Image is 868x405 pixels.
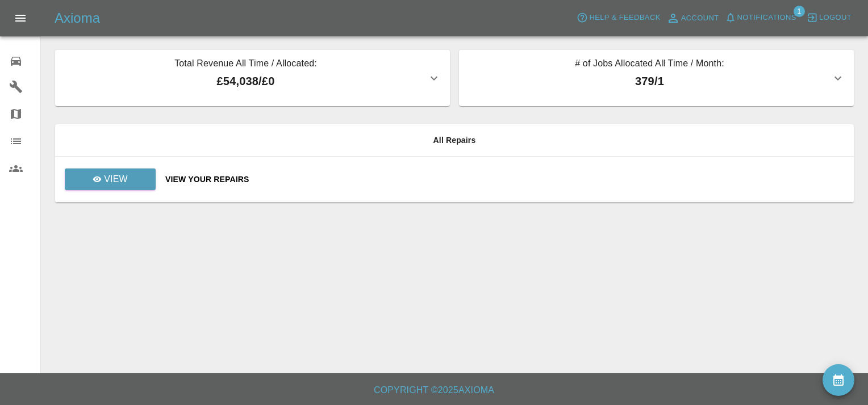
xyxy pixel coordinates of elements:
span: Notifications [737,11,796,24]
button: Open drawer [7,5,34,32]
button: Notifications [722,9,799,27]
p: £54,038 / £0 [64,73,427,90]
span: 1 [794,6,805,17]
button: Logout [804,9,854,27]
p: View [104,172,128,186]
span: Logout [819,11,852,24]
a: Account [663,9,722,27]
h6: Copyright © 2025 Axioma [9,382,859,398]
span: Account [681,12,719,25]
h5: Axioma [55,9,100,27]
a: View Your Repairs [165,174,845,185]
p: Total Revenue All Time / Allocated: [64,57,427,73]
button: Total Revenue All Time / Allocated:£54,038/£0 [55,50,450,106]
a: View [65,168,156,190]
button: Help & Feedback [574,9,663,27]
button: availability [823,364,854,396]
p: # of Jobs Allocated All Time / Month: [468,57,831,73]
th: All Repairs [55,124,854,157]
p: 379 / 1 [468,73,831,90]
a: View [64,174,156,183]
span: Help & Feedback [589,11,660,24]
button: # of Jobs Allocated All Time / Month:379/1 [459,50,854,106]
